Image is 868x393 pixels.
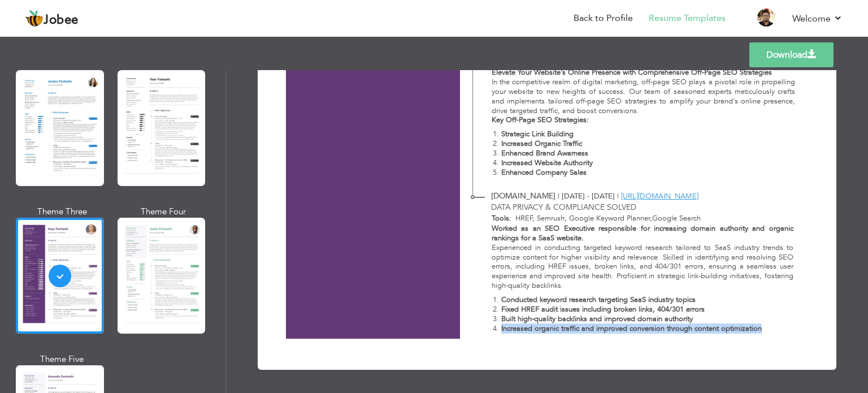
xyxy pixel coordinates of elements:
[501,148,588,158] strong: Enhanced Brand Awarness
[617,191,619,201] span: |
[18,206,106,218] div: Theme Three
[511,213,793,224] p: HREF, Semrush, Google Keyword Planner,Google Search
[562,191,615,201] span: [DATE] - [DATE]
[501,129,574,139] strong: Strategic Link Building
[621,191,698,201] a: [URL][DOMAIN_NAME]
[492,213,511,223] b: Tools:
[25,10,44,28] img: jobee.io
[558,191,559,201] span: |
[492,223,793,243] strong: Worked as an SEO Executive responsible for increasing domain authority and organic rankings for a...
[492,115,589,125] strong: Key Off-Page SEO Strategies:
[491,202,636,213] span: Data Privacy & Compliance Solved
[501,139,582,149] strong: Increased Organic Traffic
[492,67,772,77] strong: Elevate Your Website's Online Presence with Comprehensive Off-Page SEO Strategies
[491,191,555,201] span: [DOMAIN_NAME]
[501,295,696,305] strong: Conducted keyword research targeting SaaS industry topics
[574,12,633,25] a: Back to Profile
[492,77,796,116] p: In the competitive realm of digital marketing, off-page SEO plays a pivotal role in propelling yo...
[18,353,106,365] div: Theme Five
[501,314,693,324] strong: Built high-quality backlinks and improved domain authority
[649,12,726,25] a: Resume Templates
[792,12,843,25] a: Welcome
[749,42,834,67] a: Download
[757,8,775,27] img: Profile Img
[25,10,79,28] a: Jobee
[492,243,793,291] p: Experienced in conducting targeted keyword research tailored to SaaS industry trends to optimize ...
[44,14,79,27] span: Jobee
[501,304,705,314] strong: Fixed HREF audit issues including broken links, 404/301 errors
[120,206,208,218] div: Theme Four
[501,158,593,168] strong: Increased Website Authority
[501,167,587,178] strong: Enhanced Company Sales
[501,323,762,334] strong: Increased organic traffic and improved conversion through content optimization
